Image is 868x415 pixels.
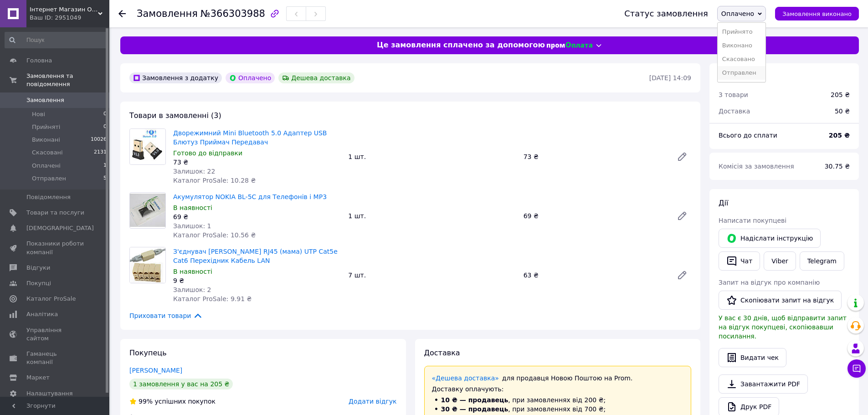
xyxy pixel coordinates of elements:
span: Отправлен [32,174,66,183]
span: Прийняті [32,123,60,131]
span: Покупець [129,348,167,357]
span: Відгуки [26,264,50,272]
span: Каталог ProSale: 10.56 ₴ [173,231,256,239]
span: Покупці [26,279,51,287]
span: Замовлення та повідомлення [26,72,109,88]
span: Гаманець компанії [26,350,84,366]
div: 9 ₴ [173,276,341,285]
span: Показники роботи компанії [26,240,84,256]
li: Скасовано [718,52,765,66]
div: 7 шт. [344,269,519,282]
span: 30.75 ₴ [825,163,850,170]
a: Редагувати [673,207,691,225]
span: Замовлення [137,8,198,19]
span: 0 [103,123,107,131]
span: Залишок: 2 [173,286,211,293]
a: Viber [764,251,796,271]
span: Оплачені [32,162,61,170]
button: Чат [719,251,760,271]
span: Скасовані [32,149,63,157]
li: , при замовленнях від 200 ₴; [432,395,684,405]
button: Чат з покупцем [847,359,866,378]
span: Товари в замовленні (3) [129,111,221,120]
button: Видати чек [719,348,786,367]
div: 1 шт. [344,210,519,222]
span: Додати відгук [349,398,396,405]
span: 30 ₴ — продавець [441,405,508,413]
span: Маркет [26,374,50,382]
div: 73 ₴ [520,150,669,163]
span: Аналітика [26,310,58,318]
span: Товари та послуги [26,209,84,217]
time: [DATE] 14:09 [649,74,691,82]
span: Налаштування [26,389,73,398]
div: Ваш ID: 2951049 [30,14,109,22]
div: 73 ₴ [173,158,341,167]
span: Доставка [424,348,460,357]
span: 3 товари [719,91,748,98]
button: Надіслати інструкцію [719,229,821,248]
img: Акумулятор NOKIA BL-5C для Телефонів і MP3 [130,194,165,227]
div: 69 ₴ [173,212,341,221]
div: для продавця Новою Поштою на Prom. [432,374,684,383]
span: Доставка [719,108,750,115]
a: Акумулятор NOKIA BL-5C для Телефонів і MP3 [173,193,327,200]
span: 10026 [91,136,107,144]
span: Це замовлення сплачено за допомогою [377,40,545,51]
span: Iнтернет Магазин OKO-ОПТ [30,5,98,14]
div: Дешева доставка [278,72,354,83]
div: 69 ₴ [520,210,669,222]
span: Виконані [32,136,60,144]
a: Дворежимний Mini Bluetooth 5.0 Адаптер USB Блютуз Приймач Передавач [173,129,327,146]
div: Замовлення з додатку [129,72,222,83]
span: Каталог ProSale [26,295,76,303]
li: , при замовленнях від 700 ₴; [432,405,684,414]
div: успішних покупок [129,397,216,406]
span: Залишок: 22 [173,168,215,175]
div: 1 шт. [344,150,519,163]
span: В наявності [173,204,212,211]
span: Комісія за замовлення [719,163,794,170]
span: Запит на відгук про компанію [719,279,820,286]
span: 1 [103,162,107,170]
span: Управління сайтом [26,326,84,343]
li: Прийнято [718,25,765,39]
span: [DEMOGRAPHIC_DATA] [26,224,94,232]
span: Замовлення [26,96,64,104]
span: Залишок: 1 [173,222,211,230]
span: Дії [719,199,728,207]
div: 50 ₴ [829,101,855,121]
span: Приховати товари [129,311,203,321]
span: №366303988 [200,8,265,19]
span: Замовлення виконано [782,10,852,17]
img: Дворежимний Mini Bluetooth 5.0 Адаптер USB Блютуз Приймач Передавач [130,129,165,164]
button: Замовлення виконано [775,7,859,20]
img: З'єднувач крупа Джойнер RJ45 (мама) UTP Cat5e Cat6 Перехідник Кабель LAN [130,247,165,283]
a: Редагувати [673,148,691,166]
span: 0 [103,110,107,118]
span: 99% [139,398,153,405]
div: 205 ₴ [831,90,850,99]
div: Статус замовлення [624,9,708,18]
a: Завантажити PDF [719,374,808,394]
span: Нові [32,110,45,118]
a: Редагувати [673,266,691,284]
span: Оплачено [721,10,754,17]
input: Пошук [5,32,108,48]
span: Написати покупцеві [719,217,786,224]
div: 63 ₴ [520,269,669,282]
li: Виконано [718,39,765,52]
span: Каталог ProSale: 10.28 ₴ [173,177,256,184]
span: 2131 [94,149,107,157]
div: Оплачено [226,72,275,83]
button: Скопіювати запит на відгук [719,291,842,310]
a: «Дешева доставка» [432,374,499,382]
div: 1 замовлення у вас на 205 ₴ [129,379,233,389]
span: Каталог ProSale: 9.91 ₴ [173,295,252,302]
span: Всього до сплати [719,132,777,139]
span: Головна [26,56,52,65]
a: Telegram [800,251,844,271]
a: З'єднувач [PERSON_NAME] RJ45 (мама) UTP Cat5e Cat6 Перехідник Кабель LAN [173,248,338,264]
span: В наявності [173,268,212,275]
span: 10 ₴ — продавець [441,396,508,404]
